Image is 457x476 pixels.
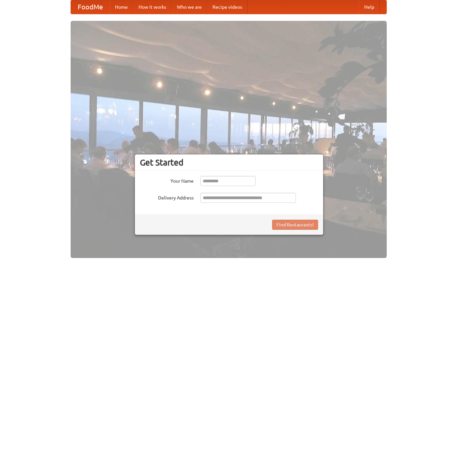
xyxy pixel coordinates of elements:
[140,193,194,201] label: Delivery Address
[133,0,172,14] a: How it works
[207,0,247,14] a: Recipe videos
[71,0,110,14] a: FoodMe
[110,0,133,14] a: Home
[272,220,318,230] button: Find Restaurants!
[359,0,380,14] a: Help
[172,0,207,14] a: Who we are
[140,176,194,184] label: Your Name
[140,157,318,168] h3: Get Started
